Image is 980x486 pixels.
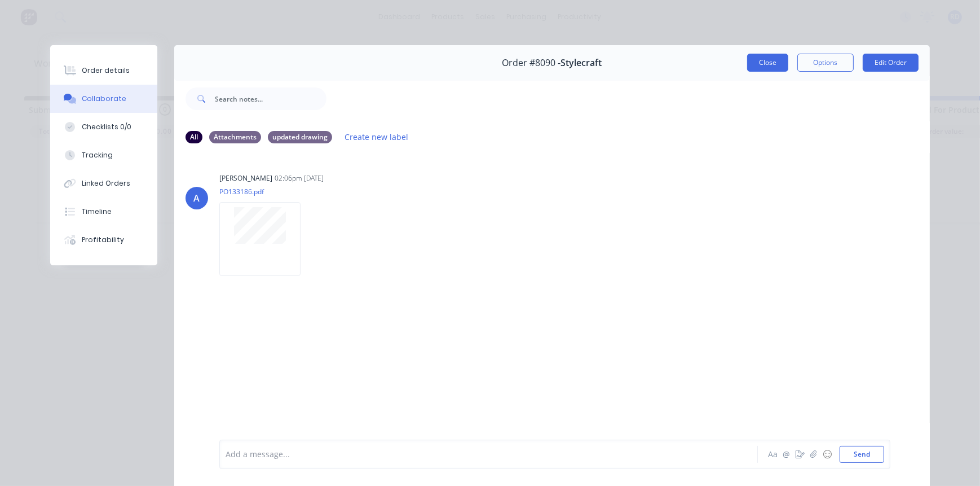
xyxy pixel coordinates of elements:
div: [PERSON_NAME] [219,173,272,183]
div: Tracking [82,150,113,160]
button: Profitability [50,226,157,254]
div: Linked Orders [82,178,130,189]
button: Edit Order [863,54,919,72]
input: Search notes... [215,87,326,110]
span: Order #8090 - [502,58,561,68]
button: Close [747,54,788,72]
span: Stylecraft [561,58,602,68]
div: Profitability [82,235,124,245]
button: @ [780,448,793,461]
p: PO133186.pdf [219,187,312,196]
div: A [194,191,200,205]
div: updated drawing [268,131,332,143]
button: Aa [766,448,780,461]
div: Checklists 0/0 [82,122,131,132]
button: Linked Orders [50,169,157,198]
button: Send [840,446,884,463]
div: 02:06pm [DATE] [275,173,324,183]
button: Create new label [339,129,414,145]
button: Checklists 0/0 [50,113,157,141]
button: Order details [50,56,157,85]
button: Collaborate [50,85,157,113]
button: Timeline [50,198,157,226]
div: Attachments [209,131,261,143]
div: Order details [82,65,130,76]
button: Options [797,54,854,72]
div: All [186,131,202,143]
button: ☺ [820,448,834,461]
div: Timeline [82,207,112,217]
button: Tracking [50,141,157,169]
div: Collaborate [82,94,126,104]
